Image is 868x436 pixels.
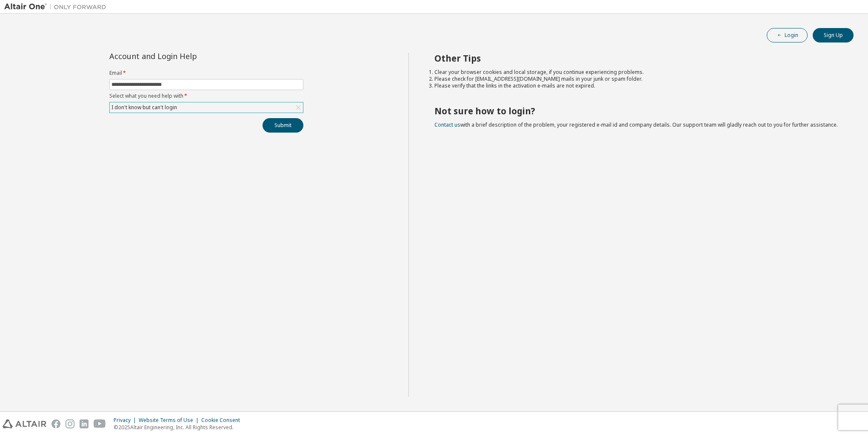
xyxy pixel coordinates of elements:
[813,28,854,42] button: Sign Up
[767,28,808,42] button: Login
[434,53,839,64] h2: Other Tips
[139,417,201,424] div: Website Terms of Use
[80,419,89,428] img: linkedin.svg
[434,69,839,76] li: Clear your browser cookies and local storage, if you continue experiencing problems.
[114,417,139,424] div: Privacy
[434,121,838,128] span: with a brief description of the problem, your registered e-mail id and company details. Our suppo...
[109,53,265,59] div: Account and Login Help
[109,93,303,99] label: Select what you need help with
[109,70,303,76] label: Email
[110,103,178,112] div: I don't know but can't login
[66,419,74,428] img: instagram.svg
[434,105,839,116] h2: Not sure how to login?
[51,419,60,428] img: facebook.svg
[434,82,839,89] li: Please verify that the links in the activation e-mails are not expired.
[434,121,460,128] a: Contact us
[3,419,46,428] img: altair_logo.svg
[4,3,111,11] img: Altair One
[201,417,245,424] div: Cookie Consent
[434,76,839,82] li: Please check for [EMAIL_ADDRESS][DOMAIN_NAME] mails in your junk or spam folder.
[114,424,245,431] p: © 2025 Altair Engineering, Inc. All Rights Reserved.
[263,118,303,133] button: Submit
[94,419,106,428] img: youtube.svg
[110,102,303,113] div: I don't know but can't login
